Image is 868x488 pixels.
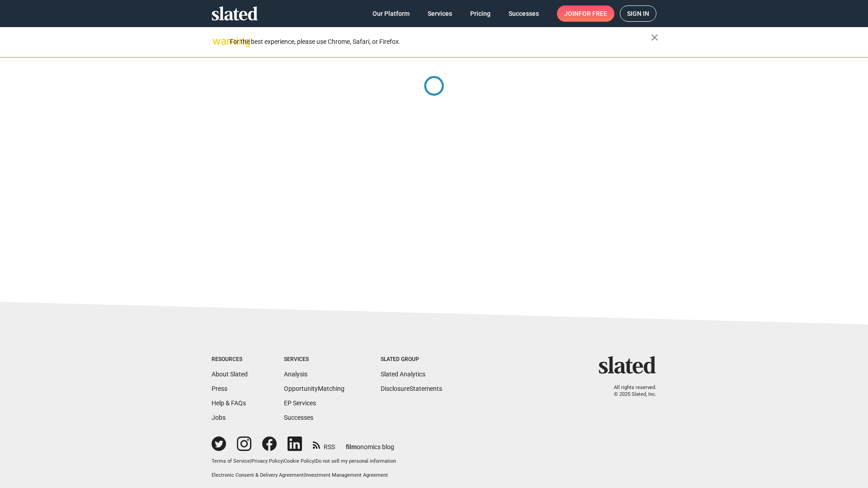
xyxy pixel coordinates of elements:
[212,371,248,378] a: About Slated
[284,356,344,363] div: Services
[346,436,394,451] a: filmonomics blog
[649,32,660,43] mat-icon: close
[212,399,246,407] a: Help & FAQs
[346,443,357,450] span: film
[284,414,313,421] a: Successes
[509,5,539,22] span: Successes
[428,5,452,22] span: Services
[620,5,656,22] a: Sign in
[284,399,316,407] a: EP Services
[230,36,651,48] div: For the best experience, please use Chrome, Safari, or Firefox.
[305,472,388,478] a: Investment Management Agreement
[373,5,410,22] span: Our Platform
[304,472,305,478] span: |
[212,36,223,47] mat-icon: warning
[284,458,314,464] a: Cookie Policy
[604,385,656,398] p: All rights reserved. © 2025 Slated, Inc.
[212,414,226,421] a: Jobs
[250,458,251,464] span: |
[381,356,442,363] div: Slated Group
[283,458,284,464] span: |
[463,5,498,22] a: Pricing
[314,458,316,464] span: |
[251,458,283,464] a: Privacy Policy
[284,385,344,392] a: OpportunityMatching
[365,5,417,22] a: Our Platform
[579,5,607,22] span: for free
[316,458,396,465] button: Do not sell my personal information
[212,385,227,392] a: Press
[284,371,307,378] a: Analysis
[381,385,442,392] a: DisclosureStatements
[313,437,335,451] a: RSS
[212,472,304,478] a: Electronic Consent & Delivery Agreement
[212,356,248,363] div: Resources
[381,371,425,378] a: Slated Analytics
[470,5,491,22] span: Pricing
[627,6,649,21] span: Sign in
[501,5,546,22] a: Successes
[564,5,607,22] span: Join
[420,5,459,22] a: Services
[212,458,250,464] a: Terms of Service
[557,5,614,22] a: Joinfor free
